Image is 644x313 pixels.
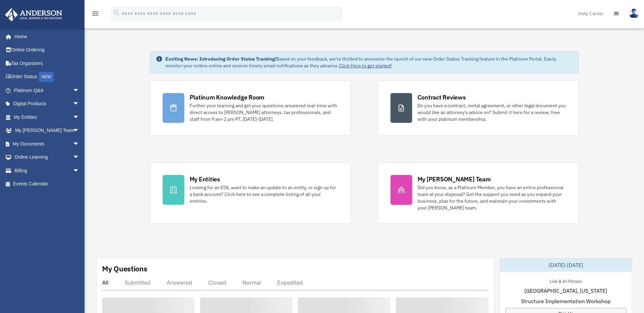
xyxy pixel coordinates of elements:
[5,151,90,164] a: Online Learningarrow_drop_down
[418,175,491,183] div: My [PERSON_NAME] Team
[339,63,392,69] a: Click Here to get started!
[91,12,99,18] a: menu
[125,279,150,286] div: Submitted
[91,9,99,18] i: menu
[500,258,632,272] div: [DATE]-[DATE]
[5,97,90,111] a: Digital Productsarrow_drop_down
[113,9,120,17] i: search
[102,279,109,286] div: All
[5,137,90,151] a: My Documentsarrow_drop_down
[3,8,64,21] img: Anderson Advisors Platinum Portal
[521,297,611,305] span: Structure Implementation Workshop
[544,277,587,284] div: Live & In-Person
[150,162,351,224] a: My Entities Looking for an EIN, want to make an update to an entity, or sign up for a bank accoun...
[208,279,226,286] div: Closed
[73,137,86,151] span: arrow_drop_down
[418,184,566,211] div: Did you know, as a Platinum Member, you have an entire professional team at your disposal? Get th...
[73,151,86,164] span: arrow_drop_down
[5,110,90,124] a: My Entitiesarrow_drop_down
[378,162,579,224] a: My [PERSON_NAME] Team Did you know, as a Platinum Member, you have an entire professional team at...
[5,177,90,191] a: Events Calendar
[242,279,261,286] div: Normal
[165,56,276,62] strong: Exciting News: Introducing Order Status Tracking!
[165,55,573,69] div: Based on your feedback, we're thrilled to announce the launch of our new Order Status Tracking fe...
[418,93,466,102] div: Contract Reviews
[190,93,265,102] div: Platinum Knowledge Room
[418,102,566,122] div: Do you have a contract, rental agreement, or other legal document you would like an attorney's ad...
[73,97,86,111] span: arrow_drop_down
[629,8,639,18] img: User Pic
[150,81,351,135] a: Platinum Knowledge Room Further your learning and get your questions answered real-time with dire...
[5,57,90,70] a: Tax Organizers
[73,124,86,138] span: arrow_drop_down
[5,164,90,177] a: Billingarrow_drop_down
[5,84,90,97] a: Platinum Q&Aarrow_drop_down
[524,287,607,295] span: [GEOGRAPHIC_DATA], [US_STATE]
[167,279,192,286] div: Answered
[5,43,90,57] a: Online Ordering
[102,264,147,274] div: My Questions
[73,84,86,97] span: arrow_drop_down
[5,30,86,43] a: Home
[73,164,86,178] span: arrow_drop_down
[190,184,338,204] div: Looking for an EIN, want to make an update to an entity, or sign up for a bank account? Click her...
[277,279,303,286] div: Expedited
[378,81,579,135] a: Contract Reviews Do you have a contract, rental agreement, or other legal document you would like...
[73,110,86,124] span: arrow_drop_down
[190,175,220,183] div: My Entities
[190,102,338,122] div: Further your learning and get your questions answered real-time with direct access to [PERSON_NAM...
[39,72,54,82] div: NEW
[5,124,90,137] a: My [PERSON_NAME] Teamarrow_drop_down
[5,70,90,84] a: Order StatusNEW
